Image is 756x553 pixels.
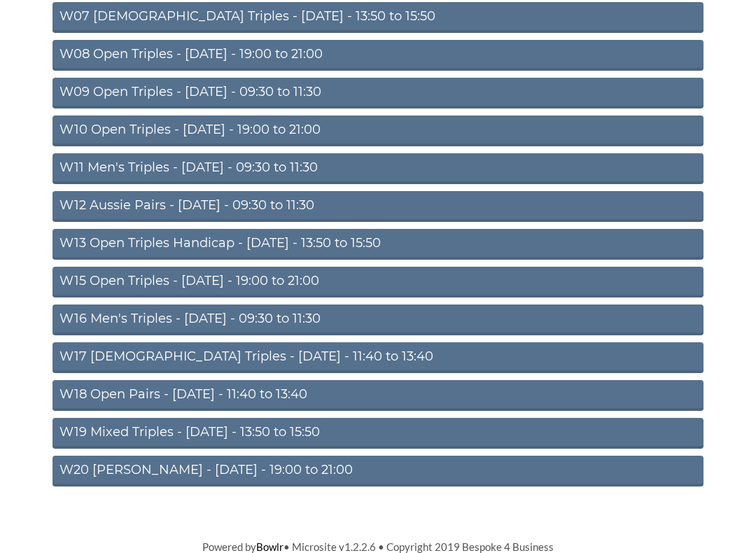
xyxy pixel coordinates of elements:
a: W07 [DEMOGRAPHIC_DATA] Triples - [DATE] - 13:50 to 15:50 [52,2,703,33]
a: W16 Men's Triples - [DATE] - 09:30 to 11:30 [52,304,703,335]
a: W18 Open Pairs - [DATE] - 11:40 to 13:40 [52,380,703,411]
a: W17 [DEMOGRAPHIC_DATA] Triples - [DATE] - 11:40 to 13:40 [52,342,703,373]
a: W08 Open Triples - [DATE] - 19:00 to 21:00 [52,40,703,71]
a: W09 Open Triples - [DATE] - 09:30 to 11:30 [52,78,703,108]
a: W15 Open Triples - [DATE] - 19:00 to 21:00 [52,267,703,297]
a: W19 Mixed Triples - [DATE] - 13:50 to 15:50 [52,418,703,449]
a: Bowlr [256,540,283,553]
a: W10 Open Triples - [DATE] - 19:00 to 21:00 [52,115,703,146]
a: W11 Men's Triples - [DATE] - 09:30 to 11:30 [52,153,703,184]
span: Powered by • Microsite v1.2.2.6 • Copyright 2019 Bespoke 4 Business [202,540,554,553]
a: W12 Aussie Pairs - [DATE] - 09:30 to 11:30 [52,191,703,222]
a: W20 [PERSON_NAME] - [DATE] - 19:00 to 21:00 [52,456,703,486]
a: W13 Open Triples Handicap - [DATE] - 13:50 to 15:50 [52,229,703,260]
